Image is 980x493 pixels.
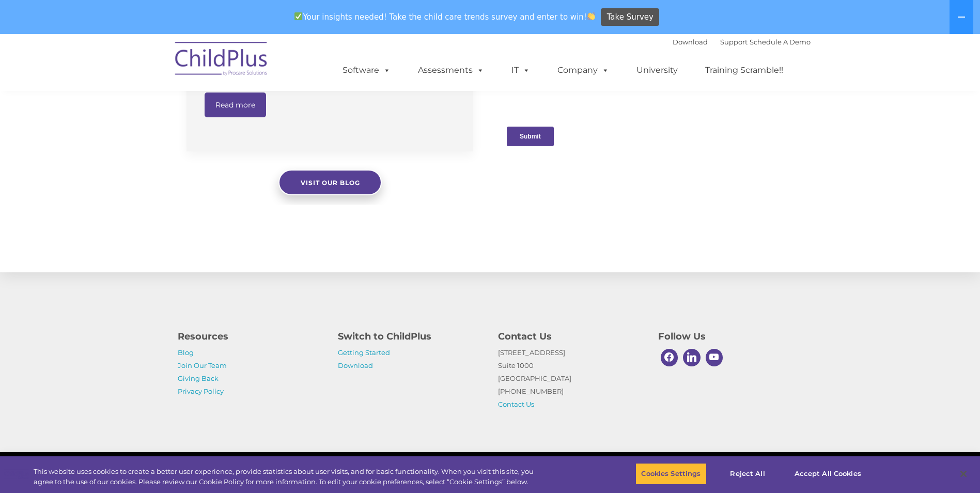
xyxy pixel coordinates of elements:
span: Visit our blog [300,179,360,187]
div: This website uses cookies to create a better user experience, provide statistics about user visit... [34,467,539,487]
a: Read more [205,93,266,117]
a: Take Survey [601,8,659,26]
a: IT [501,60,540,81]
span: Last name [144,68,175,76]
span: Your insights needed! Take the child care trends survey and enter to win! [290,7,600,27]
a: Download [673,38,708,46]
a: Software [332,60,401,81]
h4: Resources [178,329,322,344]
a: Linkedin [680,346,703,369]
font: | [673,38,811,46]
a: Blog [178,348,194,357]
p: [STREET_ADDRESS] Suite 1000 [GEOGRAPHIC_DATA] [PHONE_NUMBER] [498,346,643,411]
h4: Contact Us [498,329,643,344]
button: Cookies Settings [635,463,706,485]
a: Getting Started [338,348,390,357]
button: Close [952,463,975,485]
img: 👏 [587,12,595,20]
a: Support [720,38,748,46]
span: Phone number [144,111,188,118]
a: Visit our blog [278,170,382,195]
a: Facebook [658,346,681,369]
a: Assessments [408,60,494,81]
a: Download [338,361,373,369]
button: Reject All [715,463,780,485]
a: Schedule A Demo [750,38,811,46]
a: Youtube [703,346,726,369]
span: Take Survey [607,8,654,26]
a: Privacy Policy [178,387,224,395]
a: Contact Us [498,400,534,408]
h4: Follow Us [658,329,803,344]
img: ✅ [294,12,302,20]
a: Training Scramble!! [695,60,794,81]
a: University [626,60,688,81]
img: ChildPlus by Procare Solutions [170,35,273,86]
a: Company [547,60,619,81]
a: Giving Back [178,374,219,382]
a: Join Our Team [178,361,227,369]
h4: Switch to ChildPlus [338,329,483,344]
button: Accept All Cookies [789,463,867,485]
